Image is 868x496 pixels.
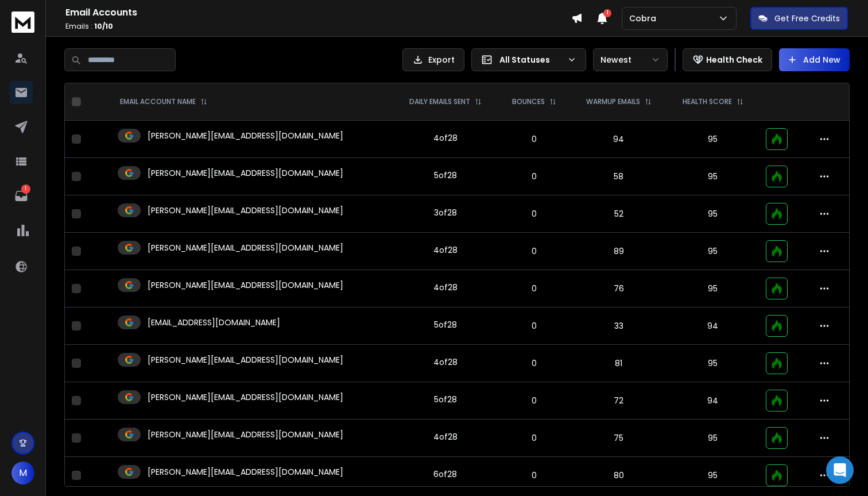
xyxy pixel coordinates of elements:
[570,270,667,307] td: 76
[667,420,759,457] td: 95
[667,121,759,158] td: 95
[570,233,667,270] td: 89
[409,97,470,106] p: DAILY EMAILS SENT
[148,167,343,179] p: [PERSON_NAME][EMAIL_ADDRESS][DOMAIN_NAME]
[94,21,113,31] span: 10 / 10
[667,195,759,233] td: 95
[505,133,563,145] p: 0
[505,245,563,257] p: 0
[603,9,611,17] span: 1
[433,282,458,293] div: 4 of 28
[505,357,563,369] p: 0
[433,132,458,144] div: 4 of 28
[570,420,667,457] td: 75
[667,345,759,382] td: 95
[434,394,457,405] div: 5 of 28
[570,345,667,382] td: 81
[826,456,854,484] div: Open Intercom Messenger
[433,468,457,480] div: 6 of 28
[750,7,848,30] button: Get Free Credits
[570,307,667,345] td: 33
[148,466,343,478] p: [PERSON_NAME][EMAIL_ADDRESS][DOMAIN_NAME]
[667,457,759,494] td: 95
[434,170,457,181] div: 5 of 28
[779,48,850,71] button: Add New
[434,319,457,330] div: 5 of 28
[11,462,34,485] button: M
[433,431,458,443] div: 4 of 28
[433,244,458,256] div: 4 of 28
[402,48,464,71] button: Export
[499,54,563,66] p: All Statuses
[570,195,667,233] td: 52
[667,307,759,345] td: 94
[65,22,571,31] p: Emails :
[505,208,563,220] p: 0
[148,391,343,403] p: [PERSON_NAME][EMAIL_ADDRESS][DOMAIN_NAME]
[120,97,207,106] div: EMAIL ACCOUNT NAME
[148,242,343,253] p: [PERSON_NAME][EMAIL_ADDRESS][DOMAIN_NAME]
[586,97,640,106] p: WARMUP EMAILS
[10,184,33,207] a: 1
[148,429,343,440] p: [PERSON_NAME][EMAIL_ADDRESS][DOMAIN_NAME]
[21,184,30,194] p: 1
[505,470,563,481] p: 0
[706,54,762,66] p: Health Check
[667,382,759,420] td: 94
[505,171,563,182] p: 0
[683,48,772,71] button: Health Check
[570,121,667,158] td: 94
[512,97,545,106] p: BOUNCES
[11,11,34,33] img: logo
[148,205,343,216] p: [PERSON_NAME][EMAIL_ADDRESS][DOMAIN_NAME]
[505,283,563,294] p: 0
[434,207,457,218] div: 3 of 28
[148,279,343,291] p: [PERSON_NAME][EMAIL_ADDRESS][DOMAIN_NAME]
[667,233,759,270] td: 95
[774,13,840,24] p: Get Free Credits
[570,457,667,494] td: 80
[65,6,571,20] h1: Email Accounts
[148,317,280,328] p: [EMAIL_ADDRESS][DOMAIN_NAME]
[433,356,458,368] div: 4 of 28
[683,97,732,106] p: HEALTH SCORE
[505,395,563,406] p: 0
[505,320,563,332] p: 0
[570,158,667,195] td: 58
[148,130,343,141] p: [PERSON_NAME][EMAIL_ADDRESS][DOMAIN_NAME]
[570,382,667,420] td: 72
[629,13,661,24] p: Cobra
[148,354,343,366] p: [PERSON_NAME][EMAIL_ADDRESS][DOMAIN_NAME]
[667,270,759,307] td: 95
[505,432,563,444] p: 0
[667,158,759,195] td: 95
[593,48,668,71] button: Newest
